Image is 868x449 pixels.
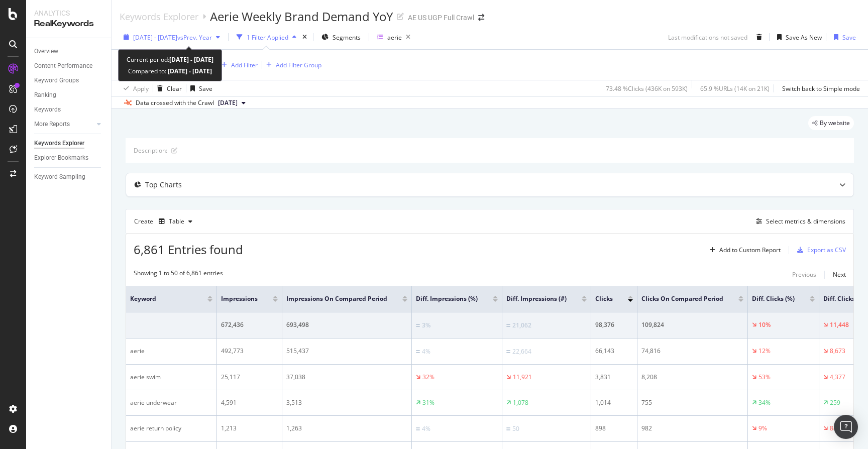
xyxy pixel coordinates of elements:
button: Export as CSV [793,242,846,258]
div: Content Performance [34,61,92,71]
div: 74,816 [641,347,743,356]
a: Ranking [34,90,104,100]
div: arrow-right-arrow-left [478,14,484,21]
div: 8,208 [641,373,743,382]
div: 32% [422,373,435,382]
span: Keyword [130,294,192,303]
span: 6,861 Entries found [134,241,243,258]
button: Select metrics & dimensions [752,215,845,228]
div: Add to Custom Report [719,247,781,253]
img: Equal [416,350,420,353]
div: Analytics [34,8,103,18]
a: Content Performance [34,61,104,71]
button: Add Filter Group [262,59,321,71]
div: 492,773 [221,347,278,356]
button: Save [830,29,856,45]
div: RealKeywords [34,18,103,30]
div: aerie underwear [130,398,212,407]
div: Add Filter Group [276,61,321,69]
div: 34% [758,398,771,407]
div: Top Charts [145,180,182,190]
div: aerie [130,347,212,356]
div: 4% [422,347,430,356]
div: 3,513 [286,398,407,407]
div: 1,263 [286,424,407,433]
div: 37,038 [286,373,407,382]
div: 4,591 [221,398,278,407]
div: Compared to: [128,65,212,77]
a: Keyword Sampling [34,172,104,182]
span: Diff. Clicks (#) [823,294,864,303]
div: times [300,32,309,42]
div: Select metrics & dimensions [766,217,845,226]
div: 1 Filter Applied [247,33,288,42]
button: Save As New [773,29,822,45]
div: Next [833,270,846,279]
div: 898 [595,424,633,433]
img: Equal [506,350,510,353]
div: Ranking [34,90,56,100]
div: Aerie Weekly Brand Demand YoY [210,8,393,25]
button: Clear [153,80,182,96]
div: 1,014 [595,398,633,407]
span: By website [820,120,850,126]
div: Save [842,33,856,42]
div: 65.9 % URLs ( 14K on 21K ) [700,84,770,93]
a: Keywords Explorer [120,11,198,22]
button: 1 Filter Applied [233,29,300,45]
div: Current period: [127,54,213,65]
div: 8,673 [830,347,845,356]
div: 31% [422,398,435,407]
span: [DATE] - [DATE] [133,33,177,42]
img: Equal [416,427,420,430]
button: Table [155,213,196,230]
div: Clear [167,84,182,93]
span: Diff. Impressions (%) [416,294,478,303]
button: Next [833,269,846,281]
span: Clicks On Compared Period [641,294,723,303]
span: Segments [333,33,361,42]
a: More Reports [34,119,94,130]
a: Overview [34,46,104,57]
div: 4,377 [830,373,845,382]
div: 9% [758,424,767,433]
div: More Reports [34,119,70,130]
div: Open Intercom Messenger [834,415,858,439]
span: Diff. Impressions (#) [506,294,567,303]
div: Overview [34,46,58,57]
div: 982 [641,424,743,433]
div: 259 [830,398,840,407]
span: Diff. Clicks (%) [752,294,795,303]
button: Add to Custom Report [706,242,781,258]
div: 672,436 [221,320,278,329]
b: [DATE] - [DATE] [166,67,212,75]
div: aerie swim [130,373,212,382]
img: Equal [416,324,420,327]
div: 12% [758,347,771,356]
div: 53% [758,373,771,382]
div: 1,213 [221,424,278,433]
div: Export as CSV [807,246,846,254]
button: Save [186,80,212,96]
div: 11,921 [513,373,532,382]
div: 515,437 [286,347,407,356]
div: aerie return policy [130,424,212,433]
a: Keywords [34,104,104,115]
div: Keyword Groups [34,75,79,86]
div: 10% [758,320,771,329]
div: 66,143 [595,347,633,356]
div: AE US UGP Full Crawl [408,13,474,23]
div: Add Filter [231,61,258,69]
div: 3% [422,321,430,330]
div: Description: [134,146,167,155]
img: Equal [506,324,510,327]
div: 25,117 [221,373,278,382]
a: Keywords Explorer [34,138,104,149]
div: Apply [133,84,149,93]
div: 22,664 [512,347,531,356]
div: 21,062 [512,321,531,330]
div: Previous [792,270,816,279]
div: Data crossed with the Crawl [136,98,214,107]
div: 755 [641,398,743,407]
span: Clicks [595,294,613,303]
